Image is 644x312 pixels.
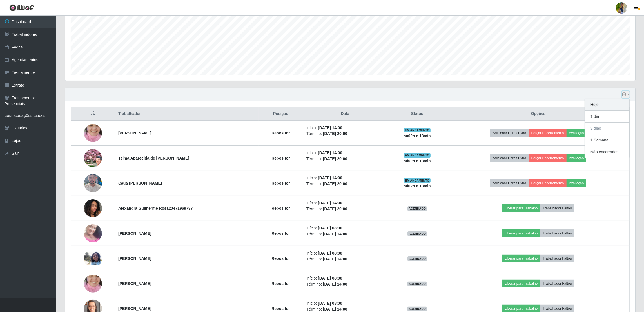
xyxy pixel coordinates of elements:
button: Liberar para Trabalho [502,229,540,237]
button: Avaliação [567,179,587,187]
time: [DATE] 14:00 [323,307,347,311]
button: Adicionar Horas Extra [490,129,529,137]
img: CoreUI Logo [9,4,34,11]
button: 1 Semana [585,134,629,146]
li: Início: [306,175,384,181]
img: 1753380554375.jpeg [84,117,102,149]
time: [DATE] 20:00 [323,156,347,161]
button: Forçar Encerramento [529,179,567,187]
time: [DATE] 08:00 [318,301,342,306]
time: [DATE] 20:00 [323,182,347,186]
time: [DATE] 14:00 [323,232,347,236]
th: Data [303,107,387,121]
time: [DATE] 14:00 [323,257,347,261]
th: Opções [447,107,629,121]
li: Término: [306,281,384,287]
strong: Repositor [271,156,290,160]
li: Início: [306,125,384,131]
strong: Repositor [271,256,290,261]
strong: [PERSON_NAME] [118,256,151,261]
button: Trabalhador Faltou [540,255,574,262]
th: Status [387,107,447,121]
strong: há 02 h e 13 min [404,184,431,188]
time: [DATE] 20:00 [323,207,347,211]
button: Trabalhador Faltou [540,229,574,237]
strong: Repositor [271,231,290,236]
span: EM ANDAMENTO [404,153,431,158]
span: AGENDADO [407,231,427,236]
strong: [PERSON_NAME] [118,281,151,286]
li: Término: [306,206,384,212]
th: Posição [259,107,303,121]
button: Trabalhador Faltou [540,280,574,287]
img: 1753380554375.jpeg [84,267,102,300]
button: Liberar para Trabalho [502,280,540,287]
span: AGENDADO [407,206,427,211]
button: Adicionar Horas Extra [490,154,529,162]
img: 1753110543973.jpeg [84,217,102,249]
strong: Telma Aparecida de [PERSON_NAME] [118,156,189,160]
button: 3 dias [585,123,629,134]
img: 1753190771762.jpeg [84,252,102,265]
li: Término: [306,231,384,237]
li: Término: [306,156,384,162]
strong: há 02 h e 13 min [404,159,431,163]
img: 1758209628083.jpeg [84,196,102,220]
li: Início: [306,150,384,156]
button: Forçar Encerramento [529,129,567,137]
span: AGENDADO [407,307,427,311]
button: Avaliação [567,129,587,137]
strong: Repositor [271,306,290,311]
strong: Repositor [271,281,290,286]
button: Forçar Encerramento [529,154,567,162]
button: Liberar para Trabalho [502,204,540,212]
li: Início: [306,250,384,256]
button: Trabalhador Faltou [540,204,574,212]
li: Término: [306,181,384,187]
span: EM ANDAMENTO [404,128,431,132]
button: Avaliação [567,154,587,162]
time: [DATE] 14:00 [323,282,347,286]
img: 1753488226695.jpeg [84,149,102,167]
li: Início: [306,275,384,281]
li: Início: [306,225,384,231]
li: Início: [306,300,384,306]
strong: há 02 h e 13 min [404,134,431,138]
time: [DATE] 08:00 [318,226,342,230]
strong: Repositor [271,206,290,211]
span: AGENDADO [407,282,427,286]
strong: [PERSON_NAME] [118,131,151,135]
time: [DATE] 14:00 [318,125,342,130]
time: [DATE] 14:00 [318,176,342,180]
li: Término: [306,131,384,137]
time: [DATE] 08:00 [318,251,342,255]
span: EM ANDAMENTO [404,178,431,183]
time: [DATE] 14:00 [318,151,342,155]
strong: Alexandra Guilherme Rosa20471969737 [118,206,193,211]
th: Trabalhador [115,107,259,121]
button: 1 dia [585,111,629,123]
button: Adicionar Horas Extra [490,179,529,187]
li: Início: [306,200,384,206]
button: Liberar para Trabalho [502,255,540,262]
img: 1757527651666.jpeg [84,163,102,203]
time: [DATE] 20:00 [323,131,347,136]
strong: [PERSON_NAME] [118,306,151,311]
time: [DATE] 08:00 [318,276,342,280]
button: Não encerrados [585,146,629,158]
strong: [PERSON_NAME] [118,231,151,236]
strong: Cauã [PERSON_NAME] [118,181,162,185]
strong: Repositor [271,181,290,185]
time: [DATE] 14:00 [318,201,342,205]
li: Término: [306,256,384,262]
strong: Repositor [271,131,290,135]
span: AGENDADO [407,256,427,261]
button: Hoje [585,99,629,111]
